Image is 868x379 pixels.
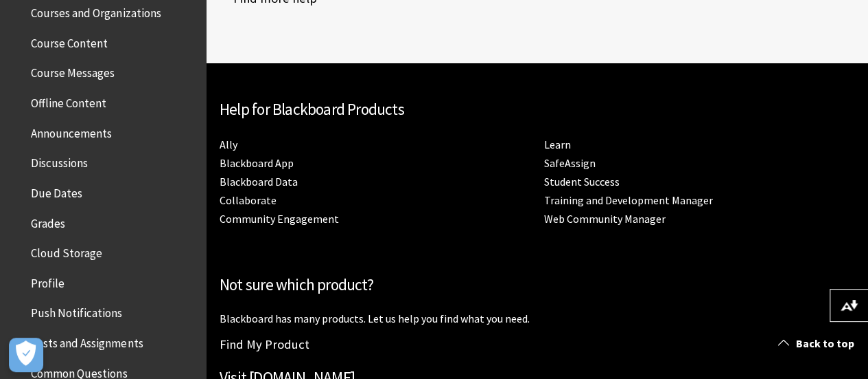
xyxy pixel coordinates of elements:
[544,156,596,171] a: SafeAssign
[220,193,277,208] a: Collaborate
[220,156,294,171] a: Blackboard App
[544,212,666,226] a: Web Community Manager
[31,182,82,200] span: Due Dates
[768,331,868,356] a: Back to top
[544,193,713,208] a: Training and Development Manager
[220,138,237,152] a: Ally
[31,32,108,50] span: Course Content
[31,122,112,140] span: Announcements
[31,302,122,321] span: Push Notifications
[9,338,43,372] button: Open Preferences
[220,98,854,122] h2: Help for Blackboard Products
[220,175,298,189] a: Blackboard Data
[544,138,571,152] a: Learn
[31,332,143,350] span: Tests and Assignments
[220,311,854,326] p: Blackboard has many products. Let us help you find what you need.
[31,1,161,20] span: Courses and Organizations
[31,62,115,80] span: Course Messages
[31,272,64,290] span: Profile
[220,273,854,297] h2: Not sure which product?
[31,91,106,110] span: Offline Content
[544,175,620,189] a: Student Success
[31,151,88,170] span: Discussions
[220,212,339,226] a: Community Engagement
[31,241,102,260] span: Cloud Storage
[31,212,65,230] span: Grades
[220,336,309,352] a: Find My Product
